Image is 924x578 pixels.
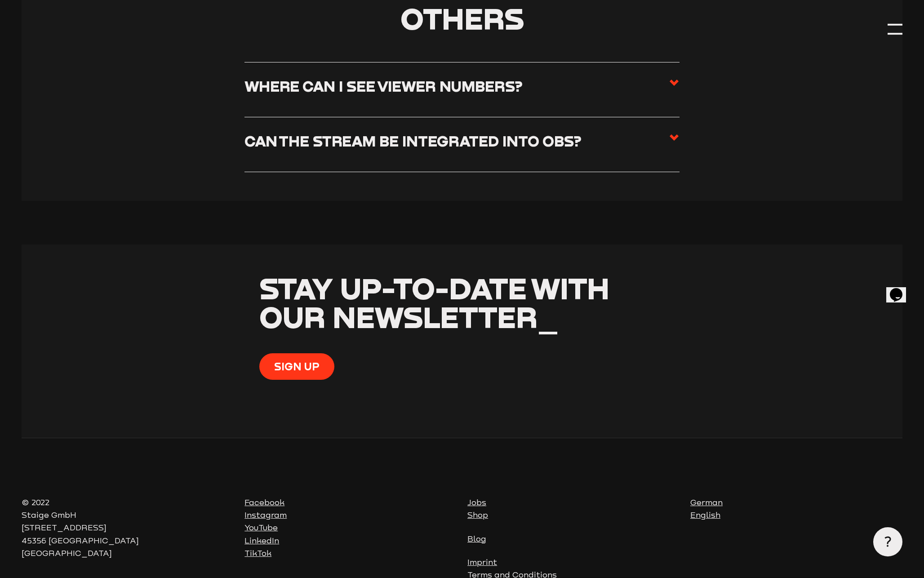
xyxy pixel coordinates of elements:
[244,536,279,545] a: LinkedIn
[244,510,287,520] a: Instagram
[244,498,284,507] a: Facebook
[244,523,278,532] a: YouTube
[690,510,720,520] a: English
[467,534,486,543] a: Blog
[690,498,723,507] a: German
[259,353,335,379] button: Sign up
[259,270,609,335] span: Stay up-to-date with our
[244,548,271,558] a: TikTok
[333,299,559,335] span: Newsletter_
[886,276,915,302] iframe: chat widget
[244,132,582,150] h3: Can the stream be integrated into OBS?
[467,557,497,567] a: Imprint
[400,0,524,36] span: Others
[22,496,234,560] p: © 2022 Staige GmbH [STREET_ADDRESS] 45356 [GEOGRAPHIC_DATA] [GEOGRAPHIC_DATA]
[467,510,488,520] a: Shop
[244,77,523,95] h3: Where can I see viewer numbers?
[467,498,486,507] a: Jobs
